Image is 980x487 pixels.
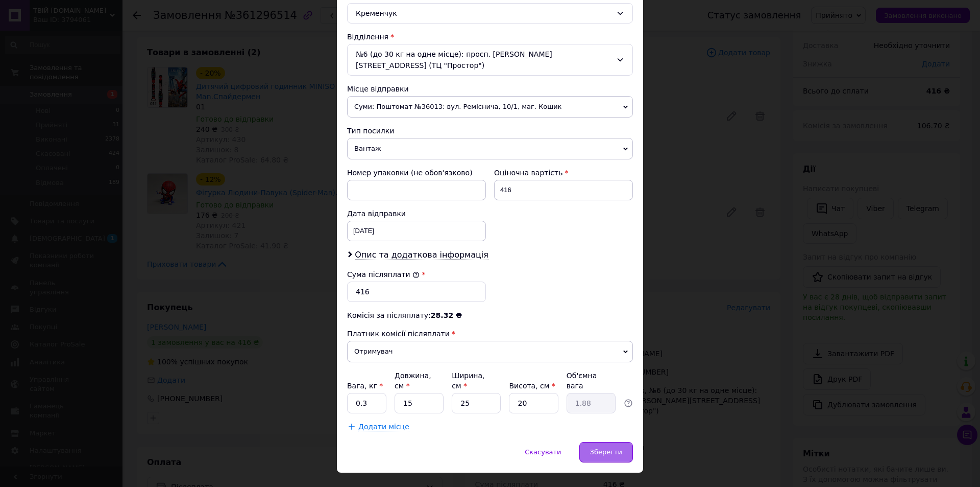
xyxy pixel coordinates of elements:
span: 28.32 ₴ [431,311,462,319]
span: Додати місце [358,423,409,431]
span: Скасувати [525,448,561,456]
div: Кременчук [347,3,633,24]
div: Оціночна вартість [494,168,633,178]
label: Довжина, см [395,372,431,390]
span: Місце відправки [347,85,409,93]
span: Суми: Поштомат №36013: вул. Реміснича, 10/1, маг. Кошик [347,96,633,118]
label: Вага, кг [347,382,383,390]
div: Комісія за післяплату: [347,310,633,320]
span: Тип посилки [347,127,394,135]
span: Платник комісії післяплати [347,330,450,338]
span: Опис та додаткова інформація [355,250,488,260]
label: Ширина, см [452,372,484,390]
div: Об'ємна вага [567,370,616,391]
label: Сума післяплати [347,270,420,279]
div: Дата відправки [347,208,486,219]
div: Номер упаковки (не обов'язково) [347,168,486,178]
span: Зберегти [590,448,622,456]
span: Вантаж [347,138,633,159]
label: Висота, см [509,382,555,390]
div: №6 (до 30 кг на одне місце): просп. [PERSON_NAME][STREET_ADDRESS] (ТЦ "Простор") [347,44,633,76]
div: Відділення [347,32,633,42]
span: Отримувач [347,341,633,362]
